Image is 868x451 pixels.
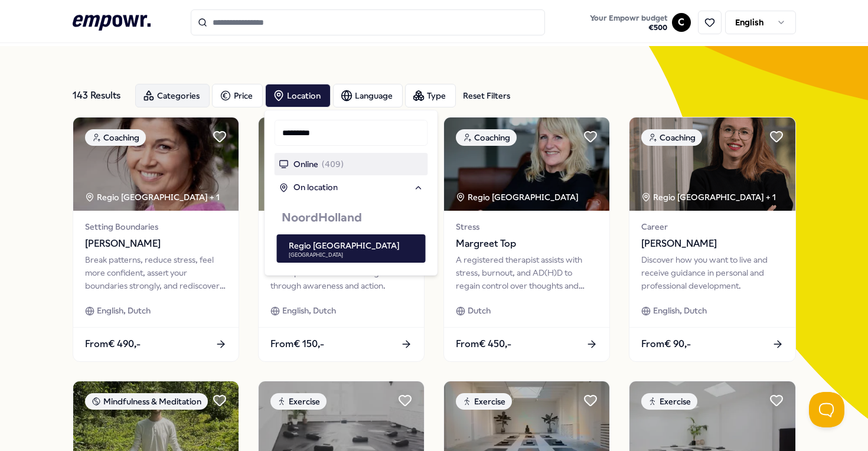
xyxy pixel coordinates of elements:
[191,9,545,35] input: Search for products, categories or subcategories
[258,117,425,362] a: package imageCoachingRegio [GEOGRAPHIC_DATA] Personal Leadership[PERSON_NAME]Guidance in personal...
[135,84,210,107] button: Categories
[259,117,424,211] img: package image
[289,252,343,258] span: [GEOGRAPHIC_DATA]
[85,220,227,233] span: Setting Boundaries
[456,393,512,410] div: Exercise
[85,253,227,293] div: Break patterns, reduce stress, feel more confident, assert your boundaries strongly, and rediscov...
[85,191,220,204] div: Regio [GEOGRAPHIC_DATA] + 1
[444,117,609,211] img: package image
[641,129,702,146] div: Coaching
[641,191,776,204] div: Regio [GEOGRAPHIC_DATA] + 1
[405,84,456,107] button: Type
[97,304,151,317] span: English, Dutch
[641,393,697,410] div: Exercise
[809,392,844,427] iframe: Help Scout Beacon - Open
[293,181,338,194] span: On location
[672,13,691,32] button: C
[275,199,428,266] div: Suggestions
[588,11,670,35] button: Your Empowr budget€500
[456,253,598,293] div: A registered therapist assists with stress, burnout, and AD(H)D to regain control over thoughts a...
[333,84,403,107] button: Language
[456,129,517,146] div: Coaching
[85,393,208,410] div: Mindfulness & Meditation
[85,336,141,352] span: From € 490,-
[322,158,344,171] span: ( 409 )
[629,117,795,362] a: package imageCoachingRegio [GEOGRAPHIC_DATA] + 1Career[PERSON_NAME]Discover how you want to live ...
[289,239,400,252] div: Regio [GEOGRAPHIC_DATA]
[73,117,239,211] img: package image
[85,236,227,251] span: [PERSON_NAME]
[641,236,783,251] span: [PERSON_NAME]
[456,220,598,233] span: Stress
[456,236,598,251] span: Margreet Top
[641,336,691,352] span: From € 90,-
[73,117,239,362] a: package imageCoachingRegio [GEOGRAPHIC_DATA] + 1Setting Boundaries[PERSON_NAME]Break patterns, re...
[293,158,318,171] span: Online
[590,23,667,32] span: € 500
[456,336,511,352] span: From € 450,-
[641,220,783,233] span: Career
[212,84,263,107] button: Price
[590,14,667,23] span: Your Empowr budget
[443,117,610,362] a: package imageCoachingRegio [GEOGRAPHIC_DATA] StressMargreet TopA registered therapist assists wit...
[585,10,672,35] a: Your Empowr budget€500
[270,336,324,352] span: From € 150,-
[468,304,491,317] span: Dutch
[73,84,126,107] div: 143 Results
[641,253,783,293] div: Discover how you want to live and receive guidance in personal and professional development.
[282,304,336,317] span: English, Dutch
[270,393,327,410] div: Exercise
[456,191,580,204] div: Regio [GEOGRAPHIC_DATA]
[265,84,331,107] button: Location
[629,117,795,211] img: package image
[85,129,146,146] div: Coaching
[653,304,707,317] span: English, Dutch
[463,89,510,102] div: Reset Filters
